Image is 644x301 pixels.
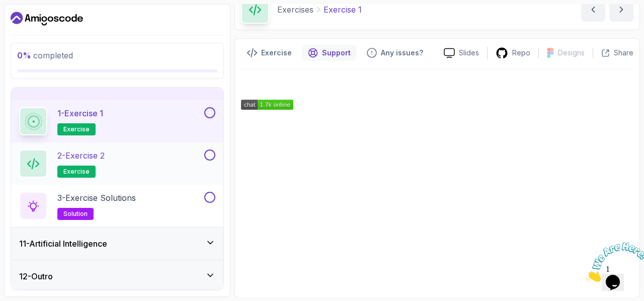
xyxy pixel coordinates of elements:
[19,238,107,250] h3: 11 - Artificial Intelligence
[277,4,313,16] p: Exercises
[19,149,215,178] button: 2-Exercise 2exercise
[459,48,479,58] p: Slides
[63,125,90,133] span: exercise
[63,210,88,218] span: solution
[241,45,298,61] button: notes button
[322,48,351,58] p: Support
[261,48,292,58] p: Exercise
[381,48,423,58] p: Any issues?
[4,4,66,44] img: Chat attention grabber
[4,4,8,13] span: 1
[19,107,215,135] button: 1-Exercise 1exercise
[19,270,53,282] h3: 12 - Outro
[614,48,633,58] p: Share
[593,48,633,58] button: Share
[241,100,293,110] img: Amigoscode Discord Server Badge
[558,48,585,58] p: Designs
[324,4,362,16] p: Exercise 1
[512,48,530,58] p: Repo
[19,192,215,220] button: 3-Exercise Solutionssolution
[488,47,538,59] a: Repo
[302,45,357,61] button: Support button
[11,228,223,260] button: 11-Artificial Intelligence
[361,45,429,61] button: Feedback button
[11,11,83,27] a: Dashboard
[57,107,103,119] p: 1 - Exercise 1
[11,260,223,292] button: 12-Outro
[17,50,73,60] span: completed
[57,192,136,204] p: 3 - Exercise Solutions
[582,238,644,286] iframe: chat widget
[17,50,31,60] span: 0 %
[63,168,90,176] span: exercise
[436,48,487,58] a: Slides
[57,149,105,162] p: 2 - Exercise 2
